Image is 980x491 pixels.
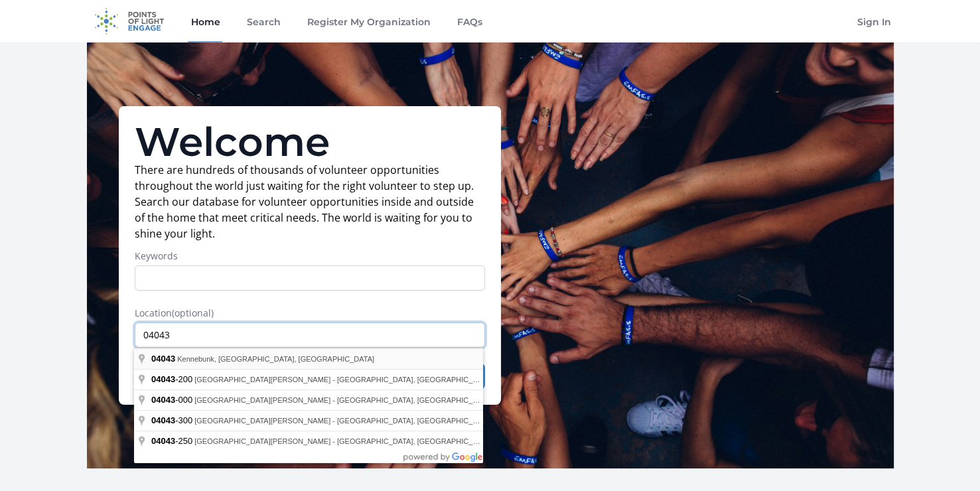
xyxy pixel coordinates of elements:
span: [GEOGRAPHIC_DATA][PERSON_NAME] - [GEOGRAPHIC_DATA], [GEOGRAPHIC_DATA] - State of [GEOGRAPHIC_DATA... [194,437,683,445]
p: There are hundreds of thousands of volunteer opportunities throughout the world just waiting for ... [135,162,485,242]
span: -000 [151,395,194,405]
label: Keywords [135,249,485,263]
span: -200 [151,374,194,384]
input: Enter a location [135,322,485,348]
span: [GEOGRAPHIC_DATA][PERSON_NAME] - [GEOGRAPHIC_DATA], [GEOGRAPHIC_DATA] - State of [GEOGRAPHIC_DATA... [194,417,683,425]
span: [GEOGRAPHIC_DATA][PERSON_NAME] - [GEOGRAPHIC_DATA], [GEOGRAPHIC_DATA] - State of [GEOGRAPHIC_DATA... [194,396,683,404]
span: 04043 [151,354,175,364]
span: Kennebunk, [GEOGRAPHIC_DATA], [GEOGRAPHIC_DATA] [177,355,374,363]
label: Location [135,307,485,320]
span: 04043 [151,415,175,425]
span: 04043 [151,436,175,446]
span: -300 [151,415,194,425]
h1: Welcome [135,122,485,162]
span: -250 [151,436,194,446]
span: 04043 [151,374,175,384]
span: (optional) [172,307,214,319]
span: [GEOGRAPHIC_DATA][PERSON_NAME] - [GEOGRAPHIC_DATA], [GEOGRAPHIC_DATA] - State of [GEOGRAPHIC_DATA... [194,376,683,384]
span: 04043 [151,395,175,405]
